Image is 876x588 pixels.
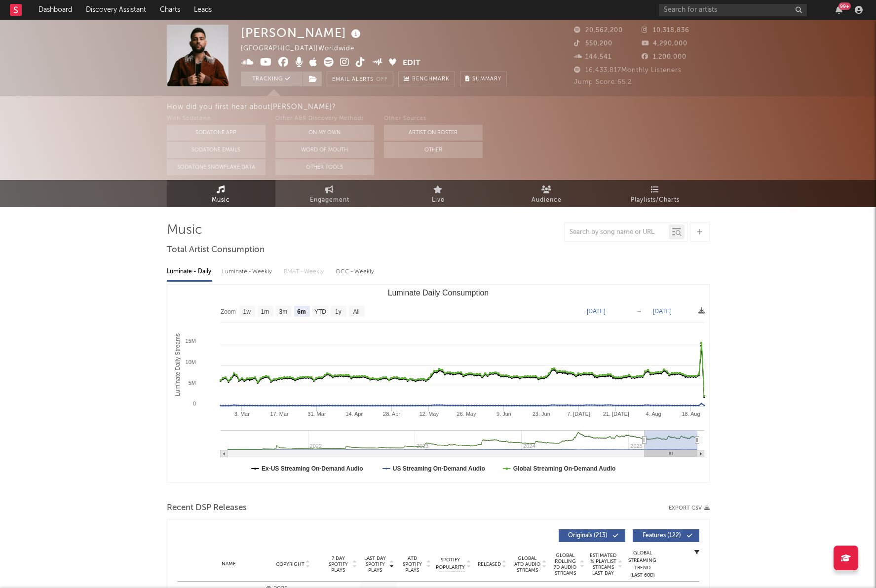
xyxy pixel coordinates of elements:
div: OCC - Weekly [336,263,375,280]
div: Other A&R Discovery Methods [275,113,374,125]
span: Features ( 122 ) [639,533,685,539]
text: 31. Mar [307,411,326,417]
text: Ex-US Streaming On-Demand Audio [262,465,363,472]
button: Artist on Roster [384,125,483,141]
text: Luminate Daily Streams [174,333,181,396]
text: 23. Jun [532,411,550,417]
a: Engagement [275,180,384,207]
span: Last Day Spotify Plays [362,555,388,573]
span: Benchmark [412,73,450,85]
a: Music [167,180,275,207]
span: Global Rolling 7D Audio Streams [552,552,579,576]
text: 26. May [457,411,476,417]
button: 99+ [836,6,842,14]
span: Global ATD Audio Streams [514,555,541,573]
button: Sodatone Emails [167,142,266,158]
input: Search for artists [659,4,807,16]
span: Copyright [276,561,305,567]
span: 1,200,000 [642,54,686,60]
div: Luminate - Weekly [222,263,274,280]
text: 21. [DATE] [603,411,629,417]
text: [DATE] [653,308,672,315]
div: [GEOGRAPHIC_DATA] | Worldwide [241,43,366,55]
text: 9. Jun [496,411,511,417]
span: 16,433,817 Monthly Listeners [574,67,682,73]
a: Audience [493,180,601,207]
text: Zoom [221,308,236,315]
a: Benchmark [398,72,455,86]
button: Originals(213) [559,529,625,542]
div: With Sodatone [167,113,266,125]
div: 99 + [838,2,851,10]
text: US Streaming On-Demand Audio [392,465,485,472]
text: 1w [243,308,251,315]
span: 20,562,200 [574,27,623,34]
text: 14. Apr [345,411,363,417]
text: Luminate Daily Consumption [387,289,489,297]
span: Jump Score: 65.2 [574,79,632,85]
button: Other Tools [275,159,374,175]
text: 6m [297,308,305,315]
span: 10,318,836 [642,27,689,34]
button: Export CSV [669,505,710,511]
svg: Luminate Daily Consumption [167,285,709,482]
text: 18. Aug [682,411,700,417]
span: Summary [472,76,501,82]
span: Estimated % Playlist Streams Last Day [590,552,617,576]
text: 7. [DATE] [567,411,590,417]
span: ATD Spotify Plays [399,555,425,573]
a: Playlists/Charts [601,180,710,207]
span: Originals ( 213 ) [565,533,610,539]
input: Search by song name or URL [565,228,669,236]
text: Global Streaming On-Demand Audio [513,465,615,472]
text: 12. May [419,411,439,417]
text: 0 [192,401,195,406]
text: 28. Apr [383,411,400,417]
text: 3m [279,308,287,315]
button: Features(122) [633,529,699,542]
span: 7 Day Spotify Plays [325,555,351,573]
text: 3. Mar [234,411,250,417]
text: 1y [335,308,342,315]
div: [PERSON_NAME] [241,25,363,41]
text: 15M [185,338,195,344]
span: Playlists/Charts [631,194,680,206]
span: Recent DSP Releases [167,502,247,514]
span: Live [432,194,445,206]
text: 4. Aug [646,411,661,417]
text: [DATE] [587,308,606,315]
text: YTD [314,308,326,315]
text: 1m [261,308,269,315]
span: Released [478,561,501,567]
div: Global Streaming Trend (Last 60D) [628,550,657,579]
a: Live [384,180,493,207]
em: Off [376,77,388,82]
button: Summary [460,72,507,86]
span: 4,290,000 [642,40,687,47]
span: Total Artist Consumption [167,244,265,256]
button: Sodatone App [167,125,266,141]
button: Email AlertsOff [327,72,393,86]
button: On My Own [275,125,374,141]
text: 5M [188,380,195,386]
div: Name [197,560,262,568]
span: Music [212,194,230,206]
span: 550,200 [574,40,612,47]
text: → [636,308,642,315]
button: Edit [403,57,420,70]
span: Audience [532,194,562,206]
span: 144,541 [574,54,611,60]
div: Luminate - Daily [167,263,212,280]
text: All [353,308,359,315]
text: 10M [185,359,195,365]
span: Spotify Popularity [436,556,465,571]
button: Tracking [241,72,303,86]
div: Other Sources [384,113,483,125]
button: Word Of Mouth [275,142,374,158]
button: Sodatone Snowflake Data [167,159,266,175]
text: 17. Mar [270,411,289,417]
span: Engagement [310,194,349,206]
button: Other [384,142,483,158]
